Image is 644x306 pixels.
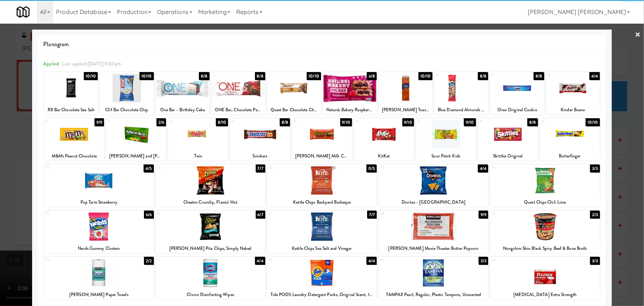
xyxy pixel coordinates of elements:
div: Clif Bar Chocolate Chip [101,105,152,115]
div: 17 [417,118,446,125]
div: 2/3 [590,211,600,219]
div: 110/10RX Bar Chocolate Sea Salt [44,72,98,115]
div: 4/4 [255,257,265,265]
div: Blue Diamond Almonds Smokehouse [435,105,487,115]
div: Tide PODS Laundry Detergent Packs, Original Scent, 16 Count [268,290,376,299]
div: 25 [45,211,99,217]
div: Kinder Bueno [546,105,600,115]
div: Quest Chips Chili Lime [491,198,599,207]
div: 10 [548,72,573,78]
span: Planogram [43,39,601,50]
div: Nerds Gummy Clusters [45,244,152,253]
div: 710/10[PERSON_NAME] Toast Chee Peanut Butter [379,72,433,115]
div: 31 [157,257,211,263]
div: Skittles Original [479,152,537,161]
div: Cheetos Crunchy, Flamin' Hot [157,198,264,207]
div: 22 [269,164,322,171]
div: Kettle Chips Backyard Barbeque [268,198,376,207]
div: 8/10 [216,118,228,126]
span: Last applied [DATE] 9:02 pm [62,60,121,67]
div: Oreo Original Cookie [491,105,543,115]
div: [MEDICAL_DATA] Extra Strength [490,290,600,299]
div: 14 [231,118,260,125]
div: 8 [436,72,461,78]
div: 4 [213,72,238,78]
div: Oreo Original Cookie [490,105,544,115]
div: Clorox Disinfecting Wipes [156,290,265,299]
div: 138/10Twix [168,118,228,161]
div: 33 [380,257,434,263]
div: Kettle Chips Backyard Barbeque [267,198,377,207]
div: Quest Bar Chocolate Chip Cookie Dough [268,105,320,115]
div: [PERSON_NAME] Toast Chee Peanut Butter [379,105,433,115]
div: 1910/10Butterfinger [540,118,600,161]
div: 10/10 [307,72,321,80]
div: RX Bar Chocolate Sea Salt [45,105,97,115]
div: 314/4Clorox Disinfecting Wipes [156,257,265,299]
div: 98/8Oreo Original Cookie [490,72,544,115]
div: 9/10 [402,118,414,126]
div: 148/8Snickers [230,118,290,161]
div: 0/5 [366,164,377,173]
div: 7 [380,72,406,78]
div: Twix [169,152,227,161]
div: 88/8Blue Diamond Almonds Smokehouse [434,72,488,115]
div: 15 [293,118,322,125]
img: Micromart [17,6,30,18]
div: TAMPAX Pearl, Regular, Plastic Tampons, Unscented [379,290,488,299]
div: [PERSON_NAME] Movie Theater Butter Popcorn [380,244,487,253]
div: 3/3 [479,257,488,265]
div: [PERSON_NAME] Toast Chee Peanut Butter [380,105,431,115]
div: 10/10 [140,72,154,80]
div: 3/3 [590,164,600,173]
div: 217/7Cheetos Crunchy, Flamin' Hot [156,164,265,207]
div: Nature's Bakery Raspberry Fig Bar [323,105,377,115]
div: Kinder Bueno [547,105,599,115]
div: 1 [45,72,71,78]
div: 343/3[MEDICAL_DATA] Extra Strength [490,257,600,299]
div: 66/8Nature's Bakery Raspberry Fig Bar [323,72,377,115]
div: Skittles Original [478,152,538,161]
div: M&M's Peanut Chocolate [45,152,103,161]
div: Snickers [231,152,289,161]
div: 34 [492,257,545,263]
div: 29 [492,211,545,217]
div: 4/4 [589,72,600,80]
div: KitKat [355,152,413,161]
div: 6/8 [367,72,377,80]
div: Clorox Disinfecting Wipes [157,290,264,299]
a: × [635,24,641,47]
div: 159/10[PERSON_NAME] Milk Chocolate Peanut Butter [292,118,352,161]
div: 10/10 [586,118,600,126]
div: [PERSON_NAME] Milk Chocolate Peanut Butter [292,152,352,161]
div: 8/8 [527,118,538,126]
div: 324/4Tide PODS Laundry Detergent Packs, Original Scent, 16 Count [267,257,377,299]
div: Sour Patch Kids [416,152,476,161]
div: [PERSON_NAME] Movie Theater Butter Popcorn [379,244,488,253]
div: 30 [45,257,99,263]
div: Pop Tarts Strawberry [45,198,152,207]
div: 188/8Skittles Original [478,118,538,161]
div: 119/9M&M's Peanut Chocolate [44,118,104,161]
div: 302/2[PERSON_NAME] Paper Towels [44,257,154,299]
div: Quest Chips Chili Lime [490,198,600,207]
div: Blue Diamond Almonds Smokehouse [434,105,488,115]
div: One Bar - Birthday Cake [156,105,210,115]
div: Nature's Bakery Raspberry Fig Bar [324,105,376,115]
div: 13 [169,118,198,125]
div: Twix [168,152,228,161]
div: TAMPAX Pearl, Regular, Plastic Tampons, Unscented [380,290,487,299]
div: [PERSON_NAME] Milk Chocolate Peanut Butter [293,152,351,161]
div: 9 [492,72,517,78]
div: KitKat [354,152,414,161]
div: 292/3Nongshim Shin Black Spicy Beef & Bone Broth [490,211,600,253]
div: 2 [101,72,127,78]
div: 9/10 [464,118,476,126]
div: 3/3 [590,257,600,265]
div: 8/8 [478,72,488,80]
div: Cheetos Crunchy, Flamin' Hot [156,198,265,207]
div: 4/4 [366,257,377,265]
div: 32 [269,257,322,263]
div: 2/2 [144,257,154,265]
div: 256/6Nerds Gummy Clusters [44,211,154,253]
